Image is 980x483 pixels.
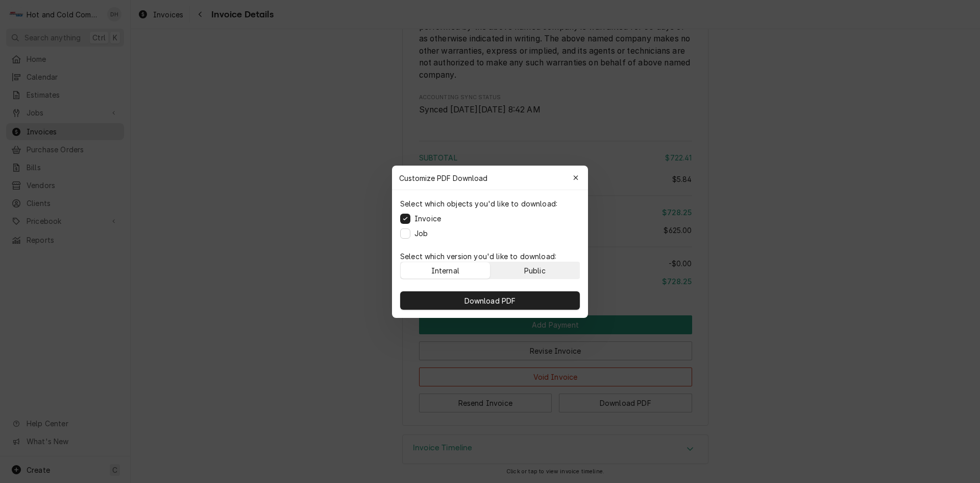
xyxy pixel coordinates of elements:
[392,166,588,190] div: Customize PDF Download
[414,213,441,224] label: Invoice
[400,291,580,310] button: Download PDF
[400,198,557,209] p: Select which objects you'd like to download:
[462,295,518,306] span: Download PDF
[431,265,459,275] div: Internal
[414,228,428,239] label: Job
[400,251,580,262] p: Select which version you'd like to download:
[524,265,546,275] div: Public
